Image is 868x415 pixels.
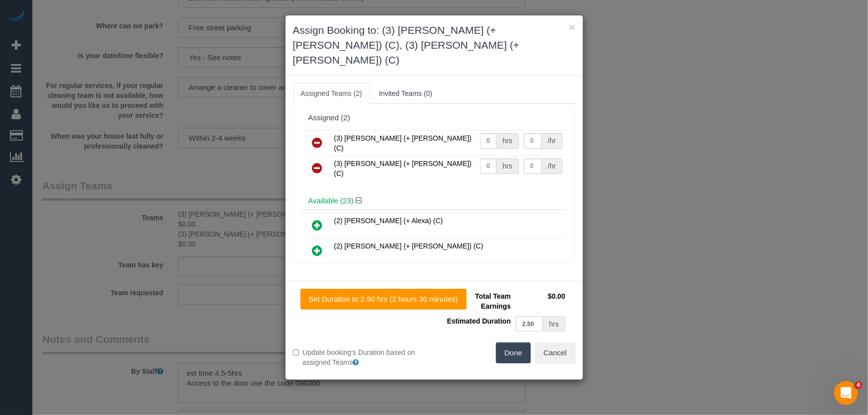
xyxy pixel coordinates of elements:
h4: Available (23) [308,197,560,205]
div: /hr [542,133,562,149]
span: (2) [PERSON_NAME] (+ [PERSON_NAME]) (C) [334,242,483,250]
h3: Assign Booking to: (3) [PERSON_NAME] (+ [PERSON_NAME]) (C), (3) [PERSON_NAME] (+ [PERSON_NAME]) (C) [293,23,576,68]
td: $0.00 [513,289,568,314]
button: Set Duration to 2.50 hrs (2 hours 30 minutes) [300,289,467,310]
iframe: Intercom live chat [834,381,858,405]
span: (2) [PERSON_NAME] (+ Alexa) (C) [334,217,443,225]
label: Update booking's Duration based on assigned Teams [293,347,427,367]
a: Invited Teams (0) [371,83,440,104]
input: Update booking's Duration based on assigned Teams [293,349,299,356]
td: Total Team Earnings [442,289,513,314]
div: /hr [542,159,562,174]
div: hrs [543,316,565,332]
button: Cancel [535,342,576,363]
div: hrs [496,159,518,174]
a: Assigned Teams (2) [293,83,370,104]
div: hrs [496,133,518,149]
button: × [569,22,575,32]
span: (3) [PERSON_NAME] (+ [PERSON_NAME]) (C) [334,160,472,177]
span: 4 [855,381,863,389]
span: Estimated Duration [447,317,511,325]
button: Done [496,342,531,363]
div: Assigned (2) [308,114,560,122]
span: (3) [PERSON_NAME] (+ [PERSON_NAME]) (C) [334,134,472,152]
